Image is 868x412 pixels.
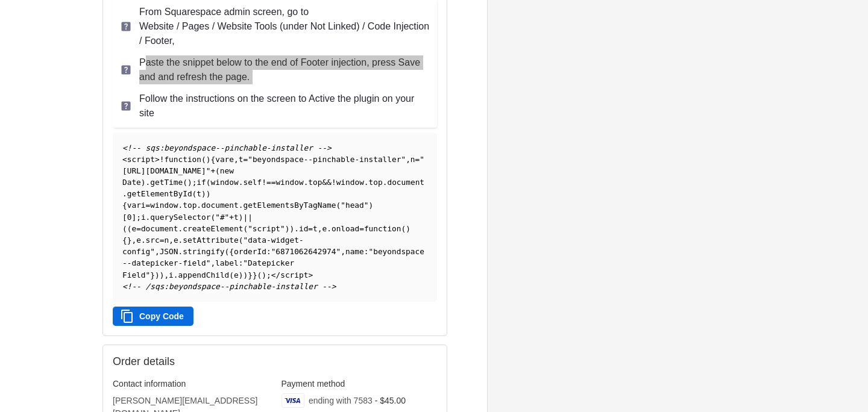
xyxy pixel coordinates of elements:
span: function [164,155,201,164]
span: ) [239,270,244,279]
span: "6871062642974" [271,247,341,256]
span: window [336,178,364,187]
span: src [146,236,160,245]
span: . [239,201,244,210]
span: t [197,189,201,198]
span: "#" [215,213,229,222]
span: ) [239,213,244,222]
span: document [387,178,424,187]
span: . [327,224,332,233]
span: . [146,178,151,187]
span: ending with 7583 [309,396,373,405]
span: script [127,155,155,164]
span: e [234,270,239,279]
span: : [266,247,271,256]
span: label [215,258,239,267]
span: . [364,178,369,187]
span: e [174,236,178,245]
span: createElement [183,224,243,233]
span: e [136,236,141,245]
span: + [210,166,215,175]
span: [ [122,213,127,222]
span: id [299,224,308,233]
span: ( [225,247,230,256]
span: ( [206,178,211,187]
span: ( [239,236,244,245]
span: ( [210,213,215,222]
p: Follow the instructions on the screen to Active the plugin on your site [139,92,430,120]
span: ( [229,270,234,279]
span: name [345,247,364,256]
span: ) [262,270,266,279]
span: } [253,270,257,279]
span: top [308,178,322,187]
span: = [136,224,141,233]
span: ) [155,270,160,279]
span: document [141,224,178,233]
span: ; [192,178,197,187]
span: { [122,236,127,245]
button: Copy Code [113,307,193,326]
p: Paste the snippet below to the end of Footer injection, press Save and and refresh the page. [139,55,430,84]
span: ) [289,224,294,233]
span: top [183,201,197,210]
span: , [155,247,160,256]
span: ) [160,270,165,279]
span: stringify [183,247,224,256]
span: window [211,178,239,187]
span: . [304,178,309,187]
h3: Payment method [281,378,438,389]
span: ( [183,178,187,187]
span: } [150,270,155,279]
span: ( [192,189,197,198]
span: t [313,224,318,233]
span: : [239,258,244,267]
span: ( [122,224,127,233]
span: . [122,189,127,198]
span: ; [136,213,141,222]
span: new [220,166,234,175]
span: > [308,270,313,279]
span: , [210,258,215,267]
span: ) [243,270,248,279]
span: i [141,201,146,210]
span: + [229,213,234,222]
span: ! [160,155,165,164]
span: i [169,270,174,279]
span: ( [401,224,406,233]
span: ( [215,166,220,175]
span: } [127,236,132,245]
span: . [178,224,183,233]
span: var [127,201,141,210]
span: ) [206,155,211,164]
span: { [210,155,215,164]
span: e [322,224,327,233]
span: ( [127,224,132,233]
span: JSON [160,247,178,256]
span: = [146,201,151,210]
span: ) [206,189,211,198]
span: ) [406,224,410,233]
span: Date [122,178,141,187]
span: && [322,178,331,187]
span: ( [257,270,262,279]
span: , [406,155,410,164]
span: . [197,201,201,210]
span: top [369,178,383,187]
span: "script" [248,224,285,233]
span: = [308,224,313,233]
span: . [178,247,183,256]
span: { [122,201,127,210]
span: . [178,236,183,245]
span: ( [201,155,206,164]
span: var [215,155,229,164]
p: From Squarespace admin screen, go to Website / Pages / Website Tools (under Not Linked) / Code In... [139,5,430,48]
span: getElementsByTagName [243,201,336,210]
span: <!-- sqs:beyondspace--pinchable-installer --> [122,143,332,152]
span: , [341,247,345,256]
span: getElementById [127,189,192,198]
span: = [243,155,248,164]
span: . [141,236,146,245]
span: ) [141,178,146,187]
span: . [383,178,388,187]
